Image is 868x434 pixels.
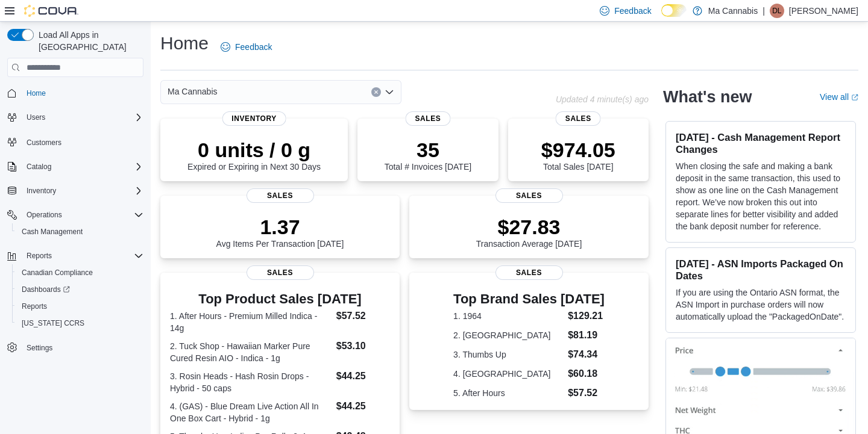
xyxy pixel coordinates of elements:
[2,158,148,175] button: Catalog
[22,268,93,277] span: Canadian Compliance
[2,109,148,126] button: Users
[2,84,148,102] button: Home
[12,298,148,315] button: Reports
[22,85,143,101] span: Home
[676,258,846,282] h3: [DATE] - ASN Imports Packaged On Dates
[336,399,390,414] dd: $44.25
[17,225,87,239] a: Cash Management
[371,87,381,97] button: Clear input
[763,4,765,18] p: |
[770,4,784,18] div: Dave Lai
[476,215,582,239] p: $27.83
[676,287,846,323] p: If you are using the Ontario ASN format, the ASN Import in purchase orders will now automatically...
[676,160,846,232] p: When closing the safe and making a bank deposit in the same transaction, this used to show as one...
[708,4,758,18] p: Ma Cannabis
[22,160,143,174] span: Catalog
[385,138,471,162] p: 35
[556,111,601,126] span: Sales
[385,87,394,97] button: Open list of options
[17,265,143,280] span: Canadian Compliance
[405,111,450,126] span: Sales
[187,138,321,172] div: Expired or Expiring in Next 30 Days
[851,94,858,101] svg: External link
[22,110,143,125] span: Users
[661,4,687,17] input: Dark Mode
[663,87,752,107] h2: What's new
[568,367,605,381] dd: $60.18
[336,339,390,353] dd: $53.10
[17,299,143,314] span: Reports
[247,265,314,280] span: Sales
[568,347,605,362] dd: $74.34
[170,292,390,306] h3: Top Product Sales [DATE]
[27,251,52,261] span: Reports
[22,184,143,198] span: Inventory
[772,4,781,18] span: DL
[453,292,605,306] h3: Top Brand Sales [DATE]
[187,138,321,162] p: 0 units / 0 g
[453,329,563,341] dt: 2. [GEOGRAPHIC_DATA]
[453,349,563,361] dt: 3. Thumbs Up
[568,309,605,323] dd: $129.21
[495,265,563,280] span: Sales
[22,208,143,222] span: Operations
[22,134,143,149] span: Customers
[568,386,605,400] dd: $57.52
[17,282,75,297] a: Dashboards
[22,249,57,263] button: Reports
[17,316,143,330] span: Washington CCRS
[568,328,605,343] dd: $81.19
[22,340,143,355] span: Settings
[22,302,47,311] span: Reports
[476,215,582,249] div: Transaction Average [DATE]
[24,5,78,17] img: Cova
[27,210,62,220] span: Operations
[2,247,148,264] button: Reports
[12,315,148,332] button: [US_STATE] CCRS
[17,282,143,297] span: Dashboards
[789,4,858,18] p: [PERSON_NAME]
[541,138,615,172] div: Total Sales [DATE]
[7,79,143,388] nav: Complex example
[385,138,471,172] div: Total # Invoices [DATE]
[12,281,148,298] a: Dashboards
[453,368,563,380] dt: 4. [GEOGRAPHIC_DATA]
[2,182,148,199] button: Inventory
[2,339,148,356] button: Settings
[22,86,51,101] a: Home
[170,400,332,424] dt: 4. (GAS) - Blue Dream Live Action All In One Box Cart - Hybrid - 1g
[614,5,651,17] span: Feedback
[27,113,45,122] span: Users
[495,188,563,203] span: Sales
[235,41,272,53] span: Feedback
[453,387,563,399] dt: 5. After Hours
[247,188,314,203] span: Sales
[17,299,52,314] a: Reports
[22,285,70,294] span: Dashboards
[2,206,148,223] button: Operations
[22,160,56,174] button: Catalog
[22,110,50,125] button: Users
[27,343,52,353] span: Settings
[22,341,57,355] a: Settings
[170,310,332,334] dt: 1. After Hours - Premium Milled Indica - 14g
[216,215,344,249] div: Avg Items Per Transaction [DATE]
[22,135,66,150] a: Customers
[222,111,286,126] span: Inventory
[820,92,858,102] a: View allExternal link
[27,138,61,147] span: Customers
[17,316,89,330] a: [US_STATE] CCRS
[34,29,143,53] span: Load All Apps in [GEOGRAPHIC_DATA]
[336,309,390,323] dd: $57.52
[17,265,98,280] a: Canadian Compliance
[160,31,209,55] h1: Home
[27,88,46,98] span: Home
[12,264,148,281] button: Canadian Compliance
[17,225,143,239] span: Cash Management
[336,369,390,383] dd: $44.25
[676,131,846,155] h3: [DATE] - Cash Management Report Changes
[216,215,344,239] p: 1.37
[22,227,83,237] span: Cash Management
[170,340,332,364] dt: 2. Tuck Shop - Hawaiian Marker Pure Cured Resin AIO - Indica - 1g
[27,186,56,196] span: Inventory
